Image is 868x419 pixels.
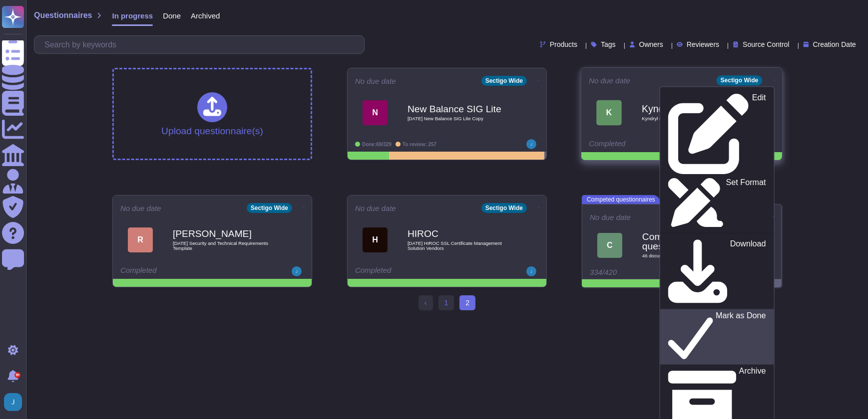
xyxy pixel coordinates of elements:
[363,100,388,125] div: N
[642,116,743,121] span: Kyndryl Questionnaire
[642,104,743,113] b: Kyndryl Questionnaire
[120,266,243,276] div: Completed
[163,12,181,19] span: Done
[403,142,436,147] span: To review: 257
[408,229,507,238] b: HIROC
[173,229,273,238] b: [PERSON_NAME]
[813,41,856,48] span: Creation Date
[716,75,762,85] div: Sectigo Wide
[128,227,153,252] div: R
[4,393,22,411] img: user
[642,253,742,258] span: 46 document s
[660,309,774,365] a: Mark as Done
[362,142,392,147] span: Done: 69/329
[642,232,742,251] b: Competed questionnaires
[526,266,536,276] img: user
[459,295,475,310] span: 2
[161,92,263,136] div: Upload questionnaire(s)
[590,268,617,276] span: 334/420
[660,238,774,310] a: Download
[687,41,719,48] span: Reviewers
[14,372,20,378] div: 9+
[438,295,454,310] a: 1
[120,205,161,212] span: No due date
[191,12,220,19] span: Archived
[408,104,507,114] b: New Balance SIG Lite
[589,77,630,84] span: No due date
[425,299,427,307] span: ‹
[247,203,292,213] div: Sectigo Wide
[601,41,616,48] span: Tags
[660,176,774,229] a: Set Format
[39,36,364,53] input: Search by keywords
[590,213,631,221] span: No due date
[526,139,536,149] img: user
[173,241,273,250] span: [DATE] Security and Technical Requirements Template
[597,233,622,258] div: C
[363,227,388,252] div: H
[481,76,527,86] div: Sectigo Wide
[582,195,660,204] span: Competed questionnaires
[743,41,789,48] span: Source Control
[112,12,153,19] span: In progress
[292,266,302,276] img: user
[596,100,622,125] div: K
[639,41,663,48] span: Owners
[355,266,477,276] div: Completed
[355,205,396,212] span: No due date
[355,77,396,85] span: No due date
[730,240,766,308] p: Download
[2,391,29,413] button: user
[481,203,527,213] div: Sectigo Wide
[589,140,713,150] div: Completed
[752,93,766,174] p: Edit
[550,41,577,48] span: Products
[408,116,507,121] span: [DATE] New Balance SIG Lite Copy
[34,11,92,19] span: Questionnaires
[660,91,774,176] a: Edit
[408,241,507,250] span: [DATE] HIROC SSL Certificate Management Solution Vendors
[716,312,766,363] p: Mark as Done
[726,179,766,227] p: Set Format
